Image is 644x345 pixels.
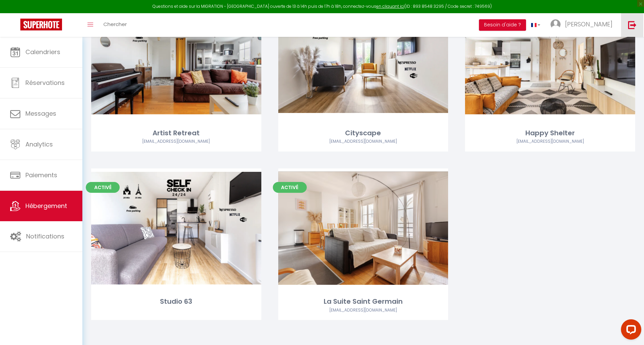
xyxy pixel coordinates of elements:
[25,171,57,179] span: Paiements
[565,20,612,28] span: [PERSON_NAME]
[278,307,448,314] div: Airbnb
[25,202,67,210] span: Hébergement
[91,138,261,145] div: Airbnb
[616,317,644,345] iframe: LiveChat chat widget
[530,53,570,66] a: Editer
[278,296,448,307] div: La Suite Saint Germain
[98,13,132,37] a: Chercher
[103,21,127,28] span: Chercher
[278,138,448,145] div: Airbnb
[26,232,64,240] span: Notifications
[343,53,383,66] a: Editer
[25,140,53,148] span: Analytics
[25,78,65,87] span: Réservations
[20,19,62,30] img: Super Booking
[25,48,60,56] span: Calendriers
[550,19,561,29] img: ...
[376,3,404,9] a: en cliquant ici
[545,13,621,37] a: ... [PERSON_NAME]
[156,222,197,235] a: Editer
[91,128,261,138] div: Artist Retreat
[273,182,307,193] span: Activé
[156,53,197,66] a: Editer
[479,19,526,31] button: Besoin d'aide ?
[465,138,635,145] div: Airbnb
[25,109,56,118] span: Messages
[91,296,261,307] div: Studio 63
[86,182,120,193] span: Activé
[465,128,635,138] div: Happy Shelter
[278,128,448,138] div: Cityscape
[628,21,637,29] img: logout
[343,222,383,235] a: Editer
